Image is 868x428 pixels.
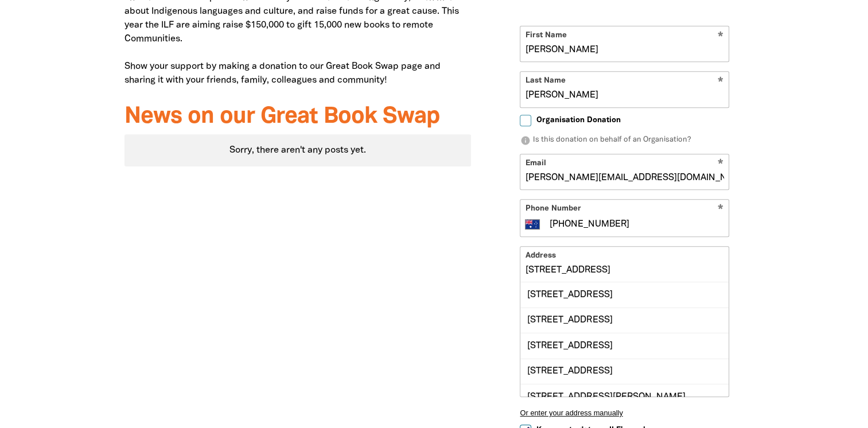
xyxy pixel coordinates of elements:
[520,359,729,384] div: [STREET_ADDRESS]
[520,282,729,307] div: [STREET_ADDRESS]
[718,204,723,215] i: Required
[536,115,620,126] span: Organisation Donation
[520,408,729,417] button: Or enter your address manually
[520,115,531,126] input: Organisation Donation
[520,135,530,146] i: info
[520,308,729,333] div: [STREET_ADDRESS]
[520,333,729,358] div: [STREET_ADDRESS]
[124,134,472,166] div: Paginated content
[124,134,472,166] div: Sorry, there aren't any posts yet.
[124,104,472,130] h3: News on our Great Book Swap
[520,135,729,146] p: Is this donation on behalf of an Organisation?
[520,384,729,409] div: [STREET_ADDRESS][PERSON_NAME]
